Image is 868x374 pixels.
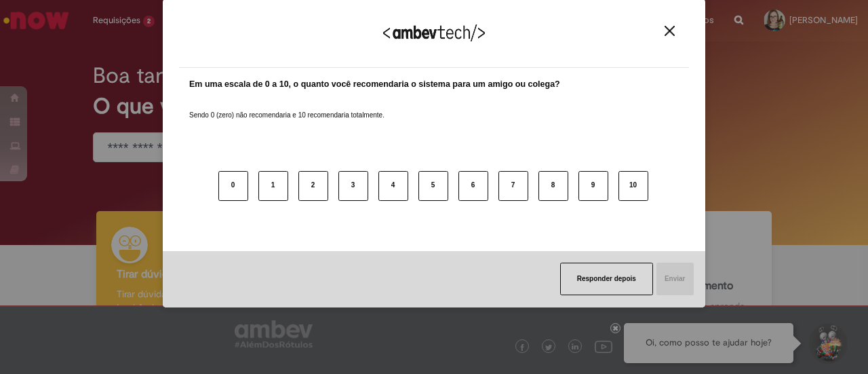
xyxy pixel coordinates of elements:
button: 3 [338,171,368,201]
button: Responder depois [560,263,653,295]
button: 0 [218,171,248,201]
label: Sendo 0 (zero) não recomendaria e 10 recomendaria totalmente. [189,94,384,120]
button: 1 [258,171,288,201]
button: 5 [418,171,448,201]
img: Logo Ambevtech [383,24,485,41]
button: Close [660,25,679,37]
img: Close [665,26,675,36]
button: 9 [578,171,608,201]
button: 8 [538,171,568,201]
button: 2 [298,171,328,201]
button: 10 [618,171,648,201]
label: Em uma escala de 0 a 10, o quanto você recomendaria o sistema para um amigo ou colega? [189,78,560,91]
button: 6 [458,171,488,201]
button: 4 [378,171,408,201]
button: 7 [498,171,528,201]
